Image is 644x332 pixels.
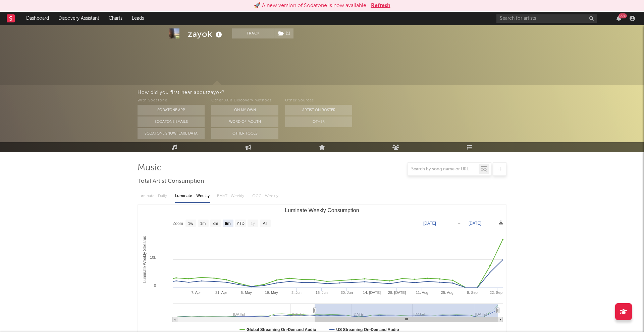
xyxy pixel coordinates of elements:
div: 🚀 A new version of Sodatone is now available. [254,2,368,10]
text: 25. Aug [441,290,453,295]
text: 28. [DATE] [388,290,406,295]
text: 14. [DATE] [363,290,381,295]
text: 7. Apr [191,290,201,295]
button: On My Own [211,105,278,115]
a: Charts [104,12,127,25]
input: Search by song name or URL [408,167,479,172]
button: Other [285,116,352,127]
text: 30. Jun [341,290,353,295]
text: 1y [251,221,255,226]
text: → [457,221,461,226]
text: 11. Aug [416,290,428,295]
div: How did you first hear about zayok ? [138,89,644,97]
div: 99 + [619,13,627,18]
text: 16. Jun [316,290,328,295]
text: Luminate Weekly Streams [142,236,147,283]
button: Artist on Roster [285,105,352,115]
div: Luminate - Weekly [175,190,210,202]
text: 2. Jun [291,290,302,295]
text: 21. Apr [215,290,227,295]
button: 99+ [616,16,621,21]
input: Search for artists [496,14,597,23]
button: Refresh [371,2,390,10]
button: Word Of Mouth [211,116,278,127]
text: Luminate Weekly Consumption [285,207,359,213]
text: 22. Sep [490,290,502,295]
text: All [263,221,267,226]
text: 1w [188,221,194,226]
text: Global Streaming On-Demand Audio [247,327,316,332]
text: 8. Sep [467,290,478,295]
a: Leads [127,12,149,25]
text: 19. May [265,290,278,295]
text: 5. May [241,290,252,295]
text: 10k [150,255,156,259]
text: 1m [200,221,206,226]
span: Total Artist Consumption [138,177,204,185]
button: Track [232,28,274,38]
div: zayok [188,28,224,39]
button: Sodatone Emails [138,116,205,127]
div: With Sodatone [138,97,205,105]
button: Sodatone Snowflake Data [138,128,205,139]
a: Discovery Assistant [54,12,104,25]
span: ( 1 ) [274,28,294,38]
text: [DATE] [469,221,481,226]
button: Sodatone App [138,105,205,115]
text: 3m [213,221,218,226]
text: [DATE] [423,221,436,226]
text: YTD [236,221,245,226]
div: Other A&R Discovery Methods [211,97,278,105]
text: Zoom [173,221,183,226]
text: US Streaming On-Demand Audio [336,327,399,332]
div: Other Sources [285,97,352,105]
text: 0 [154,283,156,287]
button: (1) [274,28,293,38]
text: 6m [225,221,230,226]
a: Dashboard [21,12,54,25]
button: Other Tools [211,128,278,139]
